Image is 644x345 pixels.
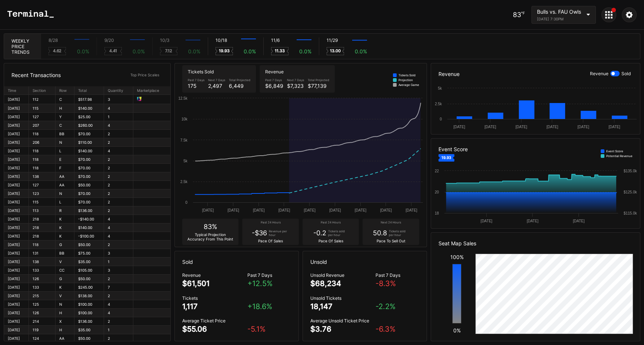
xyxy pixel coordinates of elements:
div: [DATE] [8,268,25,272]
div: [DATE] [8,217,25,221]
div: Pace Of Sales [318,239,343,243]
td: 4 [104,121,133,130]
text: 4.62 [53,48,62,53]
td: V [55,258,74,266]
td: X [55,317,74,326]
td: 119 [29,326,55,334]
td: 118 [29,164,55,172]
div: [DATE] [8,293,25,298]
td: G [55,275,74,283]
div: 50.8 [373,229,387,237]
text: [DATE] [527,219,538,223]
td: 126 [29,309,55,317]
td: 1 [104,113,133,121]
td: C [55,121,74,130]
td: 133 [29,283,55,292]
text: [DATE] [406,208,417,212]
text: [DATE] [329,208,341,212]
td: 2 [104,334,133,343]
div: 0% [453,327,461,334]
div: 0.0 % [77,48,89,54]
div: Revenue per hour [269,229,289,237]
div: Past 7 Days [247,272,291,278]
text: 5k [184,159,188,163]
td: 218 [29,232,55,240]
td: $517.98 [74,95,104,104]
div: [DATE] [8,166,25,170]
img: 66534caa8425c4114717.png [137,97,141,101]
div: Sold [175,251,298,272]
div: Event Score [438,146,468,152]
div: Seat Map Sales [431,233,640,254]
div: -$36 [252,229,267,237]
td: $75.00 [74,249,104,258]
div: [DATE] [8,259,25,264]
td: $140.00 [74,104,104,113]
text: [DATE] [227,208,239,212]
div: $6,849 [265,83,283,89]
div: Tickets sold per hour [328,229,348,237]
div: -8.3 % [376,279,419,288]
td: 2 [104,240,133,249]
td: $110.00 [74,138,104,147]
div: Projection [398,78,413,82]
td: F [55,164,74,172]
div: Average Game [398,83,419,87]
div: 2,497 [208,83,225,89]
td: $25.00 [74,113,104,121]
div: Revenue [590,71,608,76]
div: 100% [450,254,464,260]
td: $35.00 [74,258,104,266]
text: 2.5k [435,102,442,106]
td: 4 [104,215,133,223]
td: N [55,300,74,309]
text: [DATE] [577,125,589,129]
td: $50.00 [74,334,104,343]
td: 131 [29,249,55,258]
div: Event Score [606,149,623,153]
td: $70.00 [74,189,104,198]
td: 214 [29,317,55,326]
text: [DATE] [484,125,496,129]
td: 4 [104,104,133,113]
div: 0.0 % [133,48,145,54]
td: $140.00 [74,223,104,232]
div: Past 7 Days [265,78,283,82]
td: 2 [104,275,133,283]
td: 118 [29,155,55,164]
div: Average Unsold Ticket Price [310,318,376,324]
div: $77,139 [308,83,329,89]
div: $7,323 [287,83,304,89]
div: [DATE] [8,208,25,213]
td: 118 [29,147,55,155]
text: 2.5k [180,180,188,184]
div: 1,117 [182,302,198,311]
div: [DATE] [8,106,25,110]
td: CC [55,266,74,275]
td: 1 [104,326,133,334]
div: [DATE] [8,123,25,127]
div: [DATE] 7:30PM [537,17,581,21]
div: Total Projected [229,78,250,82]
td: AA [55,172,74,181]
div: 0.0 % [188,48,200,54]
div: [DATE] [8,183,25,187]
td: 3 [104,249,133,258]
div: Past 7 Days [188,78,204,82]
text: 7.5k [180,138,188,142]
div: -5.1 % [247,325,291,334]
div: -6.3 % [376,325,419,334]
div: -2.2 % [376,302,419,311]
td: $70.00 [74,172,104,181]
th: Row [55,86,74,95]
text: 5k [438,86,442,90]
td: 206 [29,138,55,147]
div: [DATE] [8,191,25,196]
text: 20 [435,190,439,194]
td: 125 [29,300,55,309]
div: 0.0 % [244,48,256,54]
div: Pace Of Sales [258,239,283,243]
td: V [55,292,74,300]
div: Tickets [182,295,247,301]
td: -$140.00 [74,215,104,223]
